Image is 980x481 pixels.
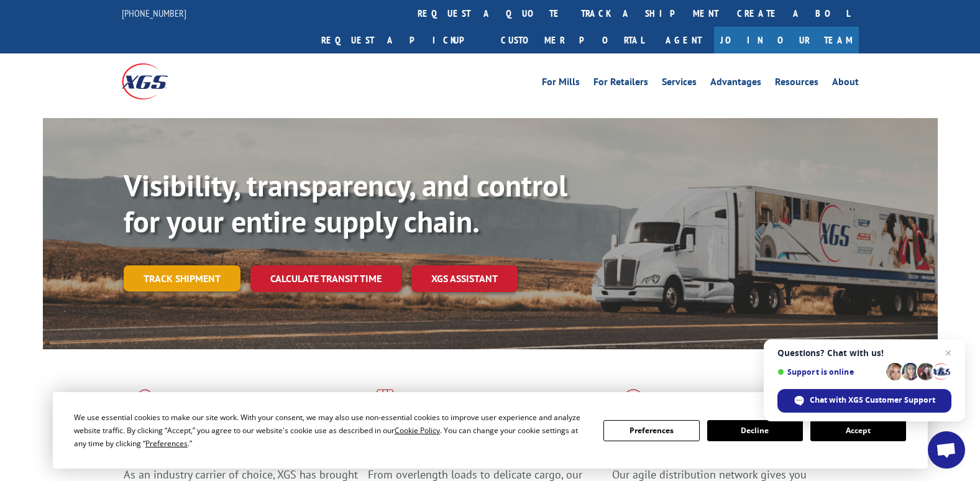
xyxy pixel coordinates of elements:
[74,411,588,450] div: We use essential cookies to make our site work. With your consent, we may also use non-essential ...
[777,348,951,358] span: Questions? Chat with us!
[124,389,162,421] img: xgs-icon-total-supply-chain-intelligence-red
[775,77,818,91] a: Resources
[653,27,714,53] a: Agent
[124,166,567,240] b: Visibility, transparency, and control for your entire supply chain.
[53,392,928,469] div: Cookie Consent Prompt
[603,420,699,441] button: Preferences
[368,389,397,421] img: xgs-icon-focused-on-flooring-red
[941,346,956,360] span: Close chat
[710,77,761,91] a: Advantages
[714,27,859,53] a: Join Our Team
[395,425,440,436] span: Cookie Policy
[777,389,951,413] div: Chat with XGS Customer Support
[928,431,965,469] div: Open chat
[777,367,882,377] span: Support is online
[124,265,240,291] a: Track shipment
[832,77,859,91] a: About
[312,27,492,53] a: Request a pickup
[810,420,906,441] button: Accept
[612,389,655,421] img: xgs-icon-flagship-distribution-model-red
[542,77,580,91] a: For Mills
[250,265,401,292] a: Calculate transit time
[662,77,697,91] a: Services
[411,265,518,292] a: XGS ASSISTANT
[593,77,648,91] a: For Retailers
[122,7,186,19] a: [PHONE_NUMBER]
[810,395,935,406] span: Chat with XGS Customer Support
[145,438,188,449] span: Preferences
[492,27,653,53] a: Customer Portal
[707,420,803,441] button: Decline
